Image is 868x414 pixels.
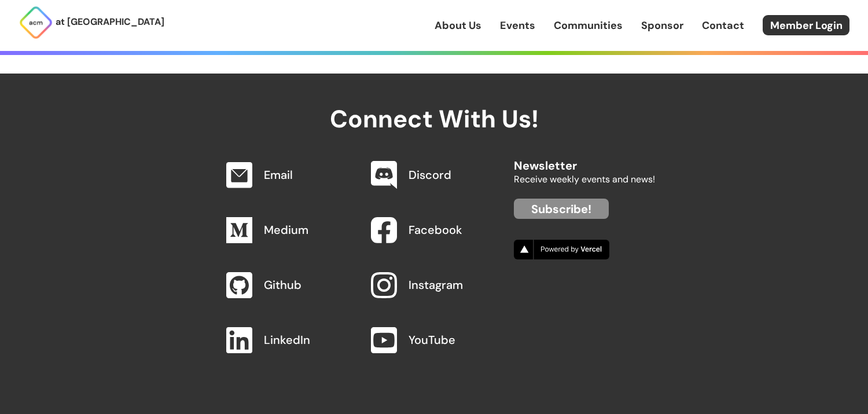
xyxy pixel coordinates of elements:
img: ACM Logo [19,5,53,40]
a: Instagram [409,277,463,292]
a: YouTube [409,332,455,347]
a: LinkedIn [264,332,310,347]
img: LinkedIn [226,327,252,353]
a: Facebook [409,222,462,237]
p: Receive weekly events and news! [514,172,655,187]
a: Events [500,18,535,33]
img: Email [226,162,252,188]
img: Instagram [371,272,397,298]
p: at [GEOGRAPHIC_DATA] [56,14,164,30]
img: Medium [226,217,252,243]
a: Medium [264,222,308,237]
a: About Us [435,18,481,33]
a: Member Login [763,15,849,35]
h2: Connect With Us! [213,74,655,133]
a: Sponsor [641,18,683,33]
a: Discord [409,167,451,182]
img: Github [226,272,252,298]
a: Github [264,277,301,292]
h2: Newsletter [514,148,655,172]
a: at [GEOGRAPHIC_DATA] [19,5,164,40]
img: Facebook [371,217,397,243]
a: Email [264,167,293,182]
a: Communities [554,18,623,33]
img: Vercel [514,240,609,259]
img: YouTube [371,327,397,353]
img: Discord [371,161,397,190]
a: Subscribe! [514,199,609,219]
a: Contact [702,18,744,33]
